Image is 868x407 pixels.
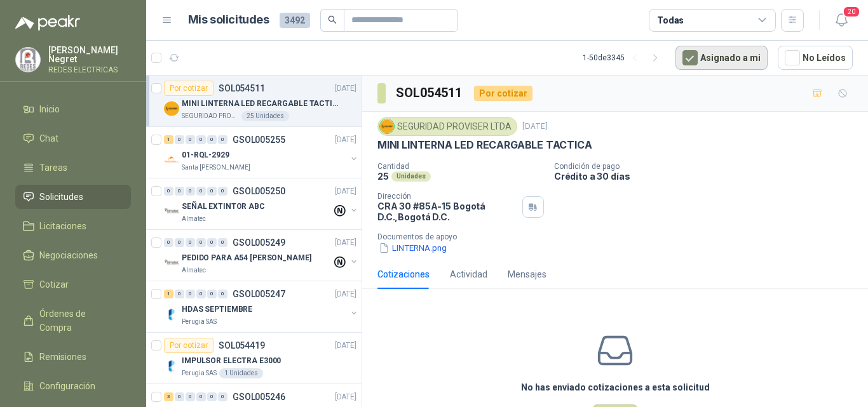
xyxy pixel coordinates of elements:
div: 0 [186,187,195,196]
p: [PERSON_NAME] Negret [48,46,131,63]
button: No Leídos [778,46,853,70]
p: GSOL005250 [233,187,285,196]
div: 3 [164,392,173,401]
div: 0 [196,135,206,144]
p: SEÑAL EXTINTOR ABC [182,201,265,213]
p: CRA 30 #85A-15 Bogotá D.C. , Bogotá D.C. [377,201,517,222]
div: 0 [164,238,173,247]
div: 0 [218,290,227,298]
div: Cotizaciones [377,267,430,281]
p: GSOL005247 [233,290,285,298]
p: Condición de pago [554,162,863,171]
p: [DATE] [335,391,356,403]
p: Cantidad [377,162,544,171]
div: Por cotizar [474,86,532,101]
p: [DATE] [335,83,356,95]
a: Remisiones [15,345,131,369]
span: Cotizar [39,277,69,291]
div: 0 [186,290,195,298]
button: 20 [830,9,853,32]
p: [DATE] [335,340,356,352]
div: Por cotizar [164,81,214,96]
p: Perugia SAS [182,368,217,378]
div: Unidades [391,171,431,182]
a: Cotizar [15,272,131,297]
p: Almatec [182,214,206,224]
a: Negociaciones [15,243,131,267]
a: Chat [15,126,131,150]
a: Por cotizarSOL054419[DATE] Company LogoIMPULSOR ELECTRA E3000Perugia SAS1 Unidades [146,333,362,384]
p: PEDIDO PARA A54 [PERSON_NAME] [182,252,311,264]
a: Tareas [15,156,131,180]
img: Company Logo [164,358,179,373]
div: 0 [218,187,227,196]
div: 0 [186,238,195,247]
span: Negociaciones [39,248,98,262]
p: Dirección [377,192,517,201]
p: Santa [PERSON_NAME] [182,163,250,173]
a: Configuración [15,374,131,398]
p: Perugia SAS [182,317,217,327]
div: 0 [164,187,173,196]
div: 1 - 50 de 3345 [583,48,665,68]
button: LINTERNA.png [377,241,448,255]
p: Documentos de apoyo [377,232,863,241]
div: 0 [207,135,217,144]
div: Actividad [450,267,487,281]
p: SEGURIDAD PROVISER LTDA [182,111,239,121]
div: Todas [657,13,684,27]
p: SOL054419 [219,341,265,350]
div: 0 [207,187,217,196]
h3: No has enviado cotizaciones a esta solicitud [521,380,710,394]
p: IMPULSOR ELECTRA E3000 [182,355,281,367]
a: 0 0 0 0 0 0 GSOL005250[DATE] Company LogoSEÑAL EXTINTOR ABCAlmatec [164,183,359,224]
div: 0 [207,392,217,401]
div: 0 [207,238,217,247]
a: 0 0 0 0 0 0 GSOL005249[DATE] Company LogoPEDIDO PARA A54 [PERSON_NAME]Almatec [164,235,359,276]
img: Company Logo [16,48,40,72]
a: Licitaciones [15,214,131,238]
button: Asignado a mi [675,46,768,70]
div: 0 [186,392,195,401]
div: 0 [175,392,184,401]
div: 0 [207,290,217,298]
div: 0 [175,187,184,196]
div: 0 [196,187,206,196]
div: 0 [196,238,206,247]
img: Company Logo [164,307,179,322]
span: 3492 [280,13,310,28]
img: Company Logo [164,204,179,219]
h3: SOL054511 [396,83,464,103]
a: 1 0 0 0 0 0 GSOL005247[DATE] Company LogoHDAS SEPTIEMBREPerugia SAS [164,286,359,327]
a: Órdenes de Compra [15,302,131,340]
h1: Mis solicitudes [188,11,269,29]
div: 0 [218,135,227,144]
span: Licitaciones [39,219,86,233]
span: 20 [843,6,860,18]
div: 25 Unidades [241,111,289,121]
p: SOL054511 [219,84,265,93]
div: Mensajes [508,267,546,281]
a: Por cotizarSOL054511[DATE] Company LogoMINI LINTERNA LED RECARGABLE TACTICASEGURIDAD PROVISER LTD... [146,76,362,127]
p: HDAS SEPTIEMBRE [182,304,252,316]
div: 0 [186,135,195,144]
span: Solicitudes [39,190,83,204]
p: 25 [377,171,389,182]
p: REDES ELECTRICAS [48,66,131,74]
div: Por cotizar [164,338,214,353]
p: GSOL005249 [233,238,285,247]
div: 1 [164,290,173,298]
img: Company Logo [164,101,179,116]
span: Configuración [39,379,95,393]
img: Logo peakr [15,15,80,30]
span: search [328,15,337,24]
div: 1 Unidades [219,368,263,378]
p: [DATE] [335,288,356,300]
p: 01-RQL-2929 [182,149,229,161]
p: GSOL005246 [233,392,285,401]
span: Tareas [39,161,67,175]
span: Remisiones [39,350,86,364]
img: Company Logo [164,255,179,270]
p: MINI LINTERNA LED RECARGABLE TACTICA [182,98,340,110]
div: 0 [196,392,206,401]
